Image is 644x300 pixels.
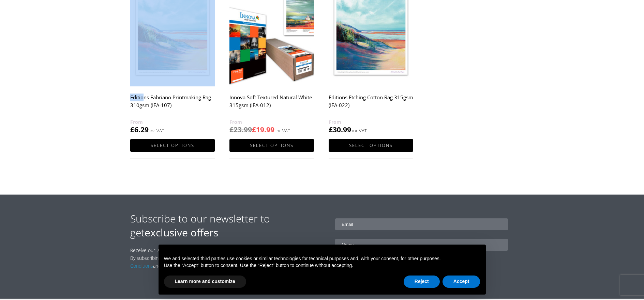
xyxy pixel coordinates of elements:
[229,125,234,134] span: £
[130,212,322,239] h2: Subscribe to our newsletter to get
[229,125,252,134] bdi: 23.99
[130,125,134,134] span: £
[145,226,218,239] strong: exclusive offers
[329,139,413,152] a: Select options for “Editions Etching Cotton Rag 315gsm (IFA-022)”
[443,276,480,288] button: Accept
[164,276,246,288] button: Learn more and customize
[229,91,314,118] h2: Innova Soft Textured Natural White 315gsm (IFA-012)
[404,276,440,288] button: Reject
[252,125,274,134] bdi: 19.99
[329,91,413,118] h2: Editions Etching Cotton Rag 315gsm (IFA-022)
[130,246,256,270] p: Receive our latest news and offers by subscribing [DATE]! By subscribing you agree to our and
[335,218,508,230] input: Email
[329,125,351,134] bdi: 30.99
[164,262,480,269] p: Use the “Accept” button to consent. Use the “Reject” button to continue without accepting.
[329,125,333,134] span: £
[252,125,256,134] span: £
[164,255,480,262] p: We and selected third parties use cookies or similar technologies for technical purposes and, wit...
[130,139,215,152] a: Select options for “Editions Fabriano Printmaking Rag 310gsm (IFA-107)”
[229,139,314,152] a: Select options for “Innova Soft Textured Natural White 315gsm (IFA-012)”
[130,91,215,118] h2: Editions Fabriano Printmaking Rag 310gsm (IFA-107)
[130,125,149,134] bdi: 6.29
